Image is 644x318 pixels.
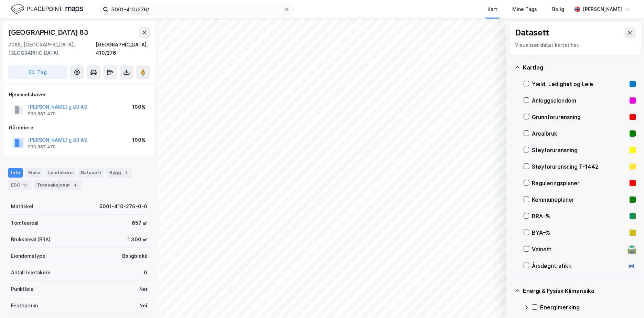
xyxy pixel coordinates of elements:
div: Arealbruk [532,129,627,138]
div: Gårdeiere [9,124,150,132]
button: Tag [8,65,67,79]
div: Eiendomstype [11,252,45,260]
div: Kartlag [523,63,636,72]
iframe: Chat Widget [610,285,644,318]
div: Matrikkel [11,202,33,211]
div: 🛣️ [627,245,636,254]
div: Årsdøgntrafikk [532,262,625,270]
div: Tomteareal [11,219,39,227]
div: Visualiser data i kartet her. [515,41,635,49]
div: Kart [487,5,497,13]
div: 1 [72,182,78,189]
div: Veinett [532,245,625,253]
div: 17 [22,182,29,189]
div: Datasett [515,27,549,38]
div: 1 300 ㎡ [128,235,147,244]
div: BYA–% [532,229,627,237]
div: Festegrunn [11,301,38,310]
div: Punktleie [11,285,34,293]
input: Søk på adresse, matrikkel, gårdeiere, leietakere eller personer [108,4,284,14]
div: 7068, [GEOGRAPHIC_DATA], [GEOGRAPHIC_DATA] [8,41,96,57]
div: 930 867 470 [28,144,56,150]
div: [PERSON_NAME] [583,5,622,13]
div: 657 ㎡ [132,219,147,227]
div: Transaksjoner [34,180,81,190]
div: Bolig [552,5,564,13]
img: logo.f888ab2527a4732fd821a326f86c7f29.svg [11,3,83,15]
div: 100% [132,136,146,144]
div: Grunnforurensning [532,113,627,121]
div: Energimerking [540,303,636,311]
div: Bruksareal (BRA) [11,235,51,244]
div: 100% [132,103,146,111]
div: 0 [144,268,147,277]
div: BRA–% [532,212,627,220]
div: [GEOGRAPHIC_DATA], 410/276 [96,41,150,57]
div: Antall leietakere [11,268,51,277]
div: Yield, Ledighet og Leie [532,80,627,88]
div: Hjemmelshaver [9,91,150,99]
div: 1 [122,169,129,176]
div: Datasett [78,168,104,178]
div: Reguleringsplaner [532,179,627,187]
div: Støyforurensning [532,146,627,154]
div: Leietakere [45,168,75,178]
div: Anleggseiendom [532,96,627,105]
div: Info [8,168,23,178]
div: Nei [139,301,147,310]
div: Nei [139,285,147,293]
div: Energi & Fysisk Klimarisiko [523,287,636,295]
div: Bygg [107,168,132,178]
div: [GEOGRAPHIC_DATA] 83 [8,27,90,38]
div: Boligblokk [122,252,147,260]
div: Kommuneplaner [532,195,627,204]
div: Mine Tags [512,5,537,13]
div: ESG [8,180,31,190]
div: Eiere [25,168,43,178]
div: Støyforurensning T-1442 [532,162,627,171]
div: 930 867 470 [28,111,56,117]
div: 5001-410-276-0-0 [99,202,147,211]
